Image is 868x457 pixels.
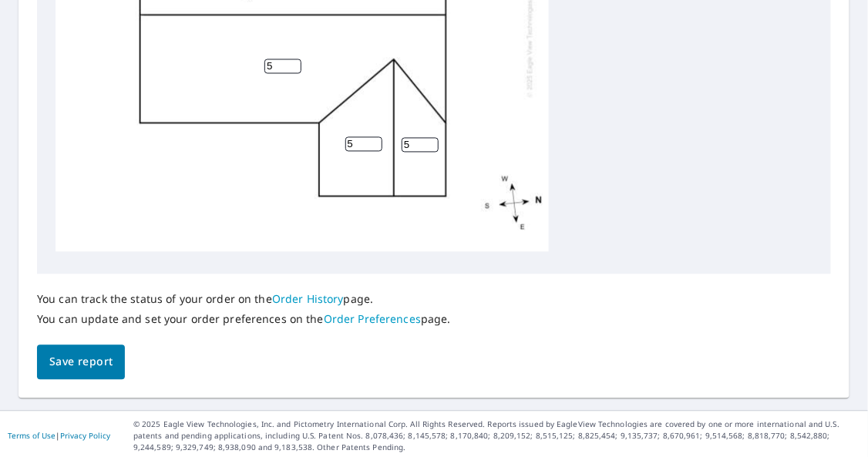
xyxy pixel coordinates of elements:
[60,431,110,442] a: Privacy Policy
[37,313,451,327] p: You can update and set your order preferences on the page.
[133,419,860,454] p: © 2025 Eagle View Technologies, Inc. and Pictometry International Corp. All Rights Reserved. Repo...
[272,292,344,307] a: Order History
[8,432,110,441] p: |
[49,353,113,372] span: Save report
[37,345,125,380] button: Save report
[324,312,421,327] a: Order Preferences
[8,431,56,442] a: Terms of Use
[37,293,451,307] p: You can track the status of your order on the page.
